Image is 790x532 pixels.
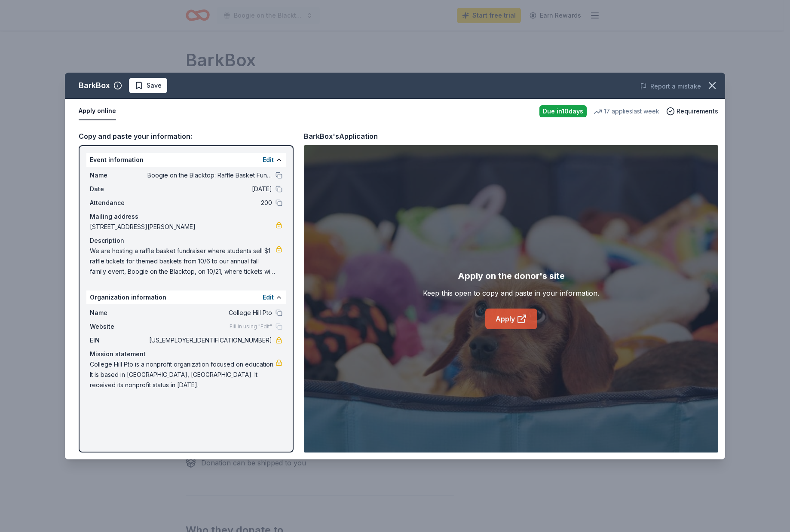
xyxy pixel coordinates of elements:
[86,290,286,304] div: Organization information
[90,184,147,194] span: Date
[230,323,272,330] span: Fill in using "Edit"
[263,155,274,165] button: Edit
[263,292,274,303] button: Edit
[423,288,599,298] div: Keep this open to copy and paste in your information.
[304,131,378,142] div: BarkBox's Application
[147,198,272,208] span: 200
[79,102,116,120] button: Apply online
[640,81,701,92] button: Report a mistake
[90,349,282,359] div: Mission statement
[147,308,272,318] span: College Hill Pto
[147,80,162,91] span: Save
[90,308,147,318] span: Name
[86,153,286,167] div: Event information
[458,269,565,283] div: Apply on the donor's site
[677,106,718,116] span: Requirements
[666,106,718,116] button: Requirements
[90,246,276,277] span: We are hosting a raffle basket fundraiser where students sell $1 raffle tickets for themed basket...
[485,309,537,329] a: Apply
[90,335,147,345] span: EIN
[90,359,276,390] span: College Hill Pto is a nonprofit organization focused on education. It is based in [GEOGRAPHIC_DAT...
[90,222,276,232] span: [STREET_ADDRESS][PERSON_NAME]
[79,131,294,142] div: Copy and paste your information:
[147,335,272,345] span: [US_EMPLOYER_IDENTIFICATION_NUMBER]
[147,170,272,180] span: Boogie on the Blacktop: Raffle Basket Fundraiser
[90,211,282,222] div: Mailing address
[79,79,110,92] div: BarkBox
[594,106,659,116] div: 17 applies last week
[129,78,167,93] button: Save
[539,105,587,117] div: Due in 10 days
[90,170,147,180] span: Name
[90,235,282,246] div: Description
[90,198,147,208] span: Attendance
[147,184,272,194] span: [DATE]
[90,321,147,332] span: Website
